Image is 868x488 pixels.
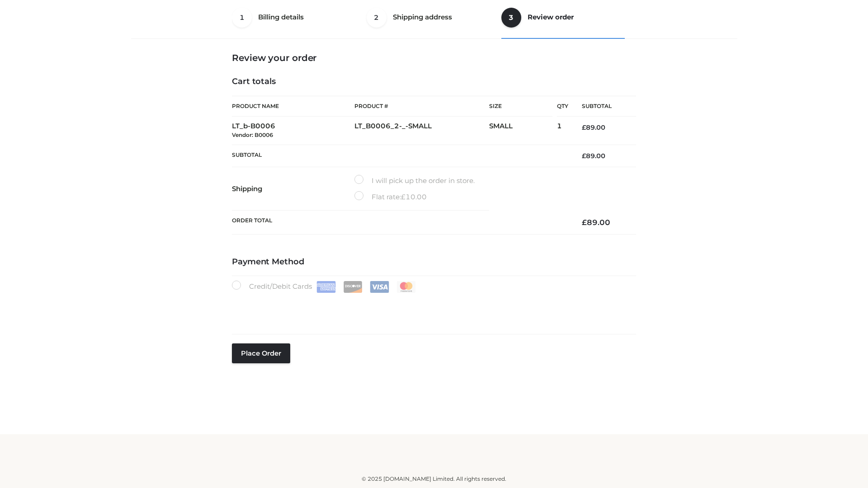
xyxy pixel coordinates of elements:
small: Vendor: B0006 [232,131,273,138]
bdi: 89.00 [582,218,610,227]
span: £ [582,123,586,131]
bdi: 89.00 [582,152,605,160]
div: © 2025 [DOMAIN_NAME] Limited. All rights reserved. [134,474,734,483]
th: Product Name [232,96,354,117]
img: Discover [343,281,363,293]
img: Mastercard [396,281,416,293]
th: Size [489,96,552,117]
img: Visa [370,281,389,293]
iframe: Secure payment input frame [230,291,634,324]
h4: Payment Method [232,257,636,267]
td: SMALL [489,117,557,145]
h4: Cart totals [232,77,636,87]
img: Amex [316,281,336,293]
th: Product # [354,96,489,117]
bdi: 89.00 [582,123,605,131]
th: Subtotal [232,145,568,167]
button: Place order [232,343,290,363]
label: Flat rate: [354,191,427,203]
th: Shipping [232,167,354,211]
th: Qty [557,96,568,117]
label: I will pick up the order in store. [354,175,475,187]
span: £ [582,218,587,227]
label: Credit/Debit Cards [232,281,417,293]
td: 1 [557,117,568,145]
th: Order Total [232,211,568,235]
td: LT_b-B0006 [232,117,354,145]
h3: Review your order [232,52,636,63]
span: £ [582,152,586,160]
td: LT_B0006_2-_-SMALL [354,117,489,145]
bdi: 10.00 [401,192,427,201]
th: Subtotal [568,96,636,117]
span: £ [401,192,406,201]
